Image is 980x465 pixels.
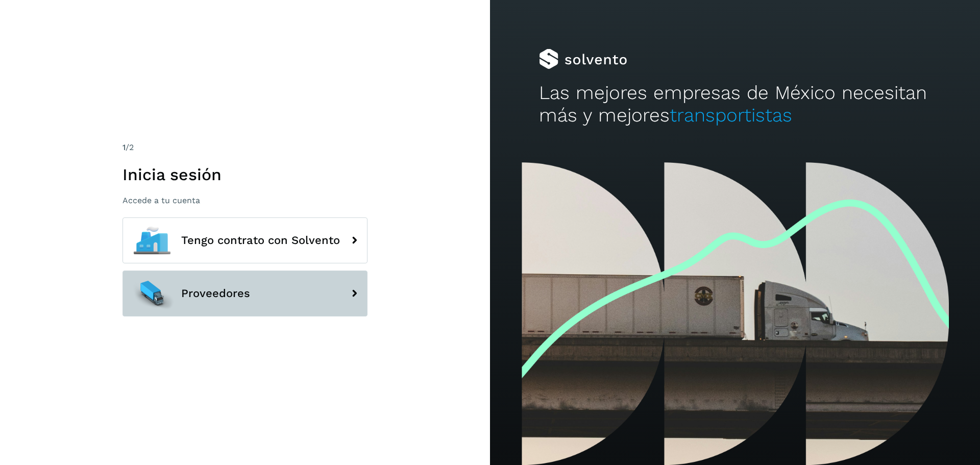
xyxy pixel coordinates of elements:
[122,271,367,316] button: Proveedores
[122,165,367,184] h1: Inicia sesión
[122,217,367,263] button: Tengo contrato con Solvento
[122,142,126,152] span: 1
[539,82,931,127] h2: Las mejores empresas de México necesitan más y mejores
[181,234,340,247] span: Tengo contrato con Solvento
[122,141,367,154] div: /2
[181,287,250,300] span: Proveedores
[122,195,367,205] p: Accede a tu cuenta
[670,104,792,126] span: transportistas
